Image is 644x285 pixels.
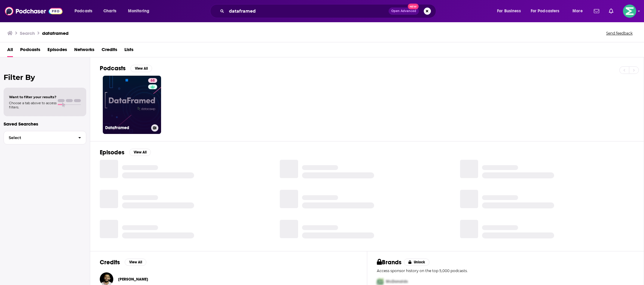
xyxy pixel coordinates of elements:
a: Adel Nehme [118,277,148,282]
input: Search podcasts, credits, & more... [227,6,389,16]
div: Search podcasts, credits, & more... [216,4,442,18]
span: McDonalds [386,279,408,284]
span: Podcasts [75,7,92,15]
button: Select [4,131,86,144]
h3: dataframed [42,30,69,36]
button: Unlock [404,259,429,266]
a: Lists [124,45,133,57]
button: open menu [568,6,590,16]
h2: Episodes [100,149,124,156]
span: Charts [103,7,116,15]
a: All [7,45,13,57]
a: Show notifications dropdown [606,6,616,16]
button: View All [130,65,152,72]
h2: Filter By [4,73,86,82]
span: Logged in as LKassela [623,5,636,18]
a: EpisodesView All [100,149,151,156]
button: View All [129,149,151,156]
button: open menu [70,6,100,16]
a: PodcastsView All [100,65,152,72]
button: Open AdvancedNew [389,8,419,15]
span: For Business [497,7,521,15]
span: Monitoring [128,7,149,15]
h2: Brands [377,259,402,266]
a: Show notifications dropdown [591,6,602,16]
button: View All [125,259,146,266]
span: Want to filter your results? [9,95,56,99]
a: Episodes [47,45,67,57]
span: 68 [151,78,155,84]
span: More [572,7,583,15]
p: Saved Searches [4,121,86,127]
span: [PERSON_NAME] [118,277,148,282]
a: Networks [74,45,94,57]
a: Credits [102,45,117,57]
h3: DataFramed [105,125,149,130]
a: Podcasts [20,45,40,57]
span: Open Advanced [391,10,416,13]
button: open menu [527,6,568,16]
a: 68DataFramed [103,76,161,134]
button: open menu [493,6,528,16]
button: open menu [124,6,157,16]
a: 68 [148,78,157,83]
a: CreditsView All [100,259,146,266]
button: Show profile menu [623,5,636,18]
span: For Podcasters [531,7,560,15]
span: Choose a tab above to access filters. [9,101,56,109]
a: Charts [99,6,120,16]
img: Podchaser - Follow, Share and Rate Podcasts [5,5,63,17]
p: Access sponsor history on the top 5,000 podcasts. [377,268,634,273]
h2: Credits [100,259,120,266]
button: Send feedback [604,31,634,36]
span: Select [4,136,73,140]
img: User Profile [623,5,636,18]
h3: Search [20,30,35,36]
h2: Podcasts [100,65,126,72]
span: New [408,4,419,9]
